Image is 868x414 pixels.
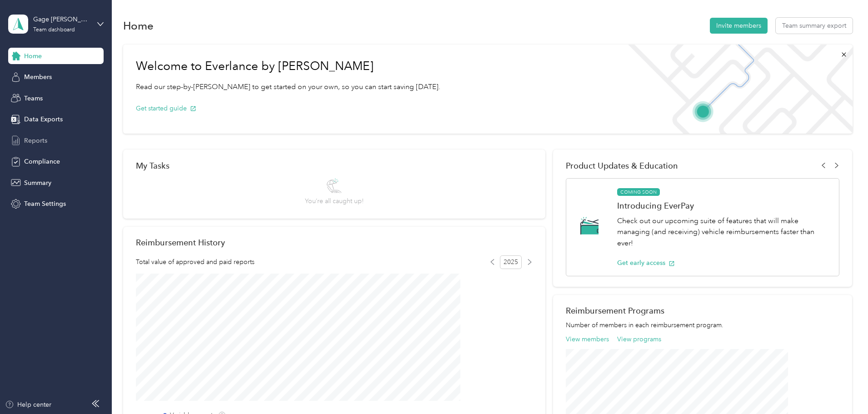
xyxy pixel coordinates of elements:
[5,400,51,409] button: Help center
[33,15,90,24] div: Gage [PERSON_NAME] Team
[123,21,154,30] h1: Home
[24,94,43,103] span: Teams
[619,45,852,134] img: Welcome to everlance
[500,255,522,269] span: 2025
[24,136,47,145] span: Reports
[617,215,829,249] p: Check out our upcoming suite of features that will make managing (and receiving) vehicle reimburs...
[24,157,60,166] span: Compliance
[617,188,660,196] span: COMING SOON
[33,27,75,33] div: Team dashboard
[136,59,440,74] h1: Welcome to Everlance by [PERSON_NAME]
[710,18,768,34] button: Invite members
[566,320,839,330] p: Number of members in each reimbursement program.
[136,238,225,247] h2: Reimbursement History
[136,104,196,113] button: Get started guide
[24,199,66,209] span: Team Settings
[136,161,533,170] div: My Tasks
[776,18,853,34] button: Team summary export
[136,257,254,267] span: Total value of approved and paid reports
[305,196,364,206] span: You’re all caught up!
[24,51,42,61] span: Home
[24,72,52,82] span: Members
[24,178,51,188] span: Summary
[136,81,440,93] p: Read our step-by-[PERSON_NAME] to get started on your own, so you can start saving [DATE].
[617,258,675,268] button: Get early access
[24,115,63,124] span: Data Exports
[617,201,829,210] h1: Introducing EverPay
[817,363,868,414] iframe: Everlance-gr Chat Button Frame
[617,334,661,344] button: View programs
[566,306,839,315] h2: Reimbursement Programs
[566,334,609,344] button: View members
[566,161,678,170] span: Product Updates & Education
